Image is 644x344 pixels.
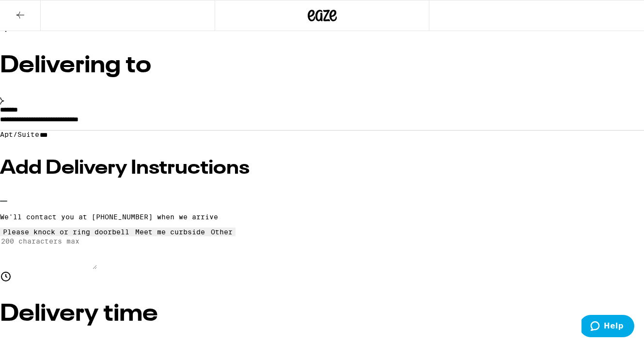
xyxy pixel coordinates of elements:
[132,228,208,236] button: Meet me curbside
[135,228,205,236] div: Meet me curbside
[208,228,236,236] button: Other
[211,228,233,236] div: Other
[581,315,634,339] iframe: Opens a widget where you can find more information
[3,228,129,236] div: Please knock or ring doorbell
